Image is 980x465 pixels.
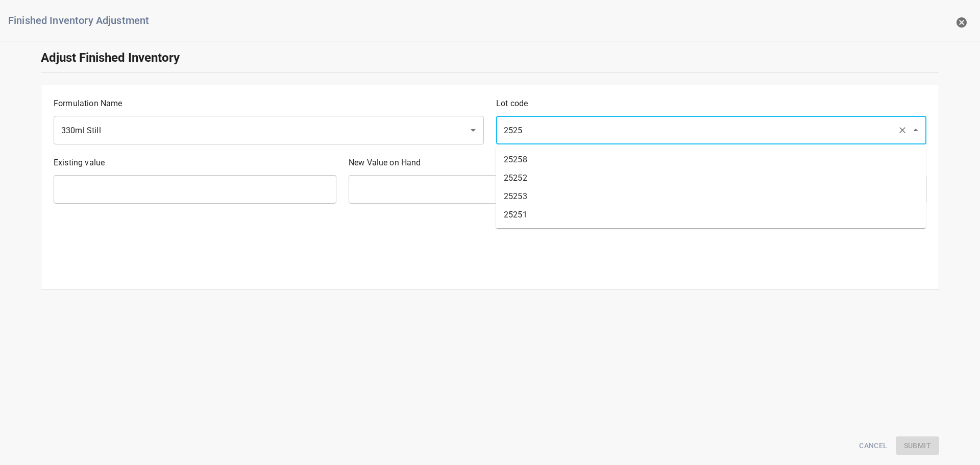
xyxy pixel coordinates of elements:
[855,436,891,455] button: Cancel
[496,97,926,110] p: Lot code
[8,12,891,29] h6: Finished Inventory Adjustment
[895,123,910,137] button: Clear
[54,157,336,169] p: Existing value
[496,169,926,187] li: 25252
[41,50,939,66] h5: Adjust Finished Inventory
[909,123,923,137] button: Close
[466,123,480,137] button: Open
[859,439,887,452] span: Cancel
[496,187,926,206] li: 25253
[496,151,926,169] li: 25258
[54,97,484,110] p: Formulation Name
[496,206,926,224] li: 25251
[349,157,631,169] p: New Value on Hand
